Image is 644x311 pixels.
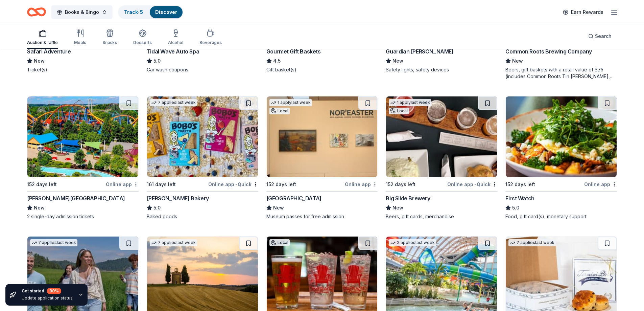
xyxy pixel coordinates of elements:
[386,180,415,188] div: 152 days left
[27,40,58,45] div: Auction & raffle
[124,9,143,15] a: Track· 5
[147,47,199,55] div: Tidal Wave Auto Spa
[147,213,258,220] div: Baked goods
[584,180,617,188] div: Online app
[389,239,436,246] div: 2 applies last week
[147,96,258,220] a: Image for Bobo's Bakery7 applieslast week161 days leftOnline app•Quick[PERSON_NAME] Bakery5.0Bake...
[34,57,45,65] span: New
[269,99,312,106] div: 1 apply last week
[266,66,378,73] div: Gift basket(s)
[27,47,71,55] div: Safari Adventure
[22,295,73,301] div: Update application status
[27,96,138,177] img: Image for Dorney Park & Wildwater Kingdom
[47,288,61,294] div: 80 %
[273,57,281,65] span: 4.5
[27,180,57,188] div: 152 days left
[74,26,86,49] button: Meals
[386,96,497,177] img: Image for Big Slide Brewery
[386,194,430,202] div: Big Slide Brewery
[150,99,197,106] div: 7 applies last week
[266,180,296,188] div: 152 days left
[266,96,378,220] a: Image for New Britain Museum of American Art1 applylast weekLocal152 days leftOnline app[GEOGRAPH...
[153,57,161,65] span: 5.0
[235,182,237,187] span: •
[505,66,617,80] div: Beers, gift baskets with a retail value of $75 (includes Common Roots Tin [PERSON_NAME], Common R...
[65,8,99,16] span: Books & Bingo
[147,180,176,188] div: 161 days left
[30,239,77,246] div: 7 applies last week
[27,26,58,49] button: Auction & raffle
[147,194,209,202] div: [PERSON_NAME] Bakery
[505,96,617,220] a: Image for First Watch152 days leftOnline appFirst Watch5.0Food, gift card(s), monetary support
[386,96,497,220] a: Image for Big Slide Brewery1 applylast weekLocal152 days leftOnline app•QuickBig Slide BreweryNew...
[27,4,46,20] a: Home
[153,204,161,212] span: 5.0
[102,26,117,49] button: Snacks
[168,26,183,49] button: Alcohol
[102,40,117,45] div: Snacks
[269,239,290,246] div: Local
[208,180,258,188] div: Online app Quick
[559,6,607,18] a: Earn Rewards
[147,96,258,177] img: Image for Bobo's Bakery
[389,108,409,114] div: Local
[512,57,523,65] span: New
[27,194,125,202] div: [PERSON_NAME][GEOGRAPHIC_DATA]
[106,180,139,188] div: Online app
[133,26,152,49] button: Desserts
[199,26,222,49] button: Beverages
[133,40,152,45] div: Desserts
[168,40,183,45] div: Alcohol
[345,180,378,188] div: Online app
[267,96,378,177] img: Image for New Britain Museum of American Art
[512,204,519,212] span: 5.0
[389,99,431,106] div: 1 apply last week
[505,47,592,55] div: Common Roots Brewing Company
[74,40,86,45] div: Meals
[266,194,321,202] div: [GEOGRAPHIC_DATA]
[392,204,403,212] span: New
[27,213,139,220] div: 2 single-day admission tickets
[474,182,476,187] span: •
[386,47,453,55] div: Guardian [PERSON_NAME]
[447,180,497,188] div: Online app Quick
[51,5,113,19] button: Books & Bingo
[583,29,617,43] button: Search
[392,57,403,65] span: New
[269,108,290,114] div: Local
[505,213,617,220] div: Food, gift card(s), monetary support
[386,66,497,73] div: Safety lights, safety devices
[155,9,177,15] a: Discover
[505,194,534,202] div: First Watch
[266,47,321,55] div: Gourmet Gift Baskets
[505,180,535,188] div: 152 days left
[266,213,378,220] div: Museum passes for free admission
[147,66,258,73] div: Car wash coupons
[27,96,139,220] a: Image for Dorney Park & Wildwater Kingdom152 days leftOnline app[PERSON_NAME][GEOGRAPHIC_DATA]New...
[22,288,73,294] div: Get started
[34,204,45,212] span: New
[118,5,183,19] button: Track· 5Discover
[595,32,612,40] span: Search
[273,204,284,212] span: New
[150,239,197,246] div: 7 applies last week
[386,213,497,220] div: Beers, gift cards, merchandise
[27,66,139,73] div: Ticket(s)
[199,40,222,45] div: Beverages
[506,96,617,177] img: Image for First Watch
[508,239,556,246] div: 7 applies last week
